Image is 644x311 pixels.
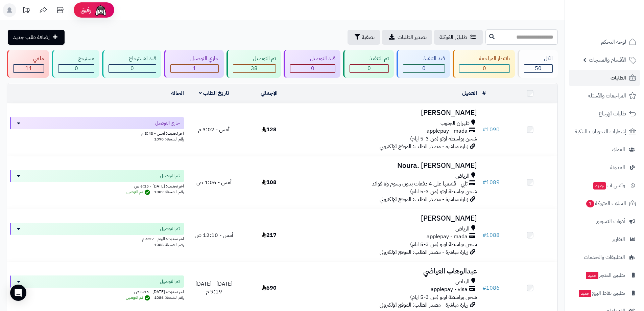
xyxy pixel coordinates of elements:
span: 1 [586,200,595,208]
span: رقم الشحنة: 1089 [154,189,184,195]
a: #1090 [482,126,500,134]
span: العملاء [612,145,625,154]
span: 11 [25,64,32,72]
span: تم التوصيل [160,173,180,179]
span: الطلبات [611,73,626,83]
span: تطبيق المتجر [585,270,625,280]
div: 38 [233,65,276,72]
span: 38 [251,64,258,72]
span: وآتس آب [593,181,625,190]
span: زيارة مباشرة - مصدر الطلب: الموقع الإلكتروني [380,195,468,203]
div: ملغي [13,55,44,63]
a: تاريخ الطلب [199,89,230,97]
div: 0 [290,65,335,72]
span: 1 [193,64,196,72]
div: 0 [403,65,444,72]
span: شحن بواسطة اوتو (من 3-5 ايام) [410,135,477,143]
span: # [482,178,486,186]
div: تم التوصيل [233,55,276,63]
span: تصدير الطلبات [398,33,427,41]
span: applepay - mada [427,127,468,135]
span: 128 [262,126,277,134]
span: المدونة [610,163,625,172]
span: 0 [422,64,426,72]
span: 0 [130,64,134,72]
div: اخر تحديث: اليوم - 4:37 م [10,235,184,242]
div: اخر تحديث: [DATE] - 6:15 ص [10,182,184,189]
a: أدوات التسويق [569,213,640,229]
span: 217 [262,231,277,239]
span: تم التوصيل [126,294,152,301]
div: 0 [109,65,156,72]
div: قيد التوصيل [290,55,335,63]
a: تطبيق المتجرجديد [569,267,640,283]
span: الرياض [455,278,470,286]
span: تابي - قسّمها على 4 دفعات بدون رسوم ولا فوائد [372,180,468,188]
h3: عبدالوهاب العياضي [299,267,477,275]
div: 0 [459,65,509,72]
a: تحديثات المنصة [18,3,35,19]
div: قيد الاسترجاع [109,55,156,63]
span: 690 [262,284,277,292]
span: أمس - 12:10 ص [195,231,233,239]
a: السلات المتروكة1 [569,195,640,212]
div: اخر تحديث: أمس - 3:43 م [10,129,184,136]
div: مسترجع [58,55,94,63]
a: تم التنفيذ 0 [342,50,395,78]
a: طلباتي المُوكلة [434,30,483,45]
a: طلبات الإرجاع [569,106,640,122]
span: رفيق [80,6,91,14]
span: الرياض [455,225,470,233]
a: المراجعات والأسئلة [569,88,640,104]
span: طلبات الإرجاع [599,109,626,118]
span: # [482,231,486,239]
a: العميل [462,89,477,97]
span: # [482,126,486,134]
span: أمس - 3:02 م [198,126,230,134]
span: جديد [593,182,606,190]
span: 50 [535,64,542,72]
span: أمس - 1:06 ص [196,178,232,186]
div: تم التنفيذ [350,55,389,63]
span: رقم الشحنة: 1090 [154,136,184,142]
span: زيارة مباشرة - مصدر الطلب: الموقع الإلكتروني [380,142,468,151]
span: لوحة التحكم [601,37,626,47]
span: زيارة مباشرة - مصدر الطلب: الموقع الإلكتروني [380,248,468,256]
span: التطبيقات والخدمات [584,252,625,262]
a: بانتظار المراجعة 0 [451,50,516,78]
span: شحن بواسطة اوتو (من 3-5 ايام) [410,187,477,196]
a: العملاء [569,141,640,158]
span: إشعارات التحويلات البنكية [575,127,626,136]
a: الحالة [171,89,184,97]
span: شحن بواسطة اوتو (من 3-5 ايام) [410,240,477,248]
span: # [482,284,486,292]
a: الطلبات [569,70,640,86]
span: جديد [586,272,598,279]
div: قيد التنفيذ [403,55,445,63]
span: 0 [367,64,371,72]
a: قيد التوصيل 0 [282,50,342,78]
a: مسترجع 0 [50,50,101,78]
span: جديد [579,290,591,297]
a: إشعارات التحويلات البنكية [569,124,640,140]
a: الكل50 [516,50,559,78]
span: جاري التوصيل [155,120,180,127]
div: 0 [58,65,94,72]
h3: [PERSON_NAME] [299,215,477,222]
div: اخر تحديث: [DATE] - 6:15 ص [10,288,184,295]
a: # [482,89,486,97]
span: شحن بواسطة اوتو (من 3-5 ايام) [410,293,477,301]
span: تطبيق نقاط البيع [578,288,625,298]
span: 0 [311,64,314,72]
a: قيد التنفيذ 0 [395,50,451,78]
a: لوحة التحكم [569,34,640,50]
a: تطبيق نقاط البيعجديد [569,285,640,301]
span: تم التوصيل [160,225,180,232]
a: المدونة [569,159,640,176]
span: الرياض [455,172,470,180]
a: التطبيقات والخدمات [569,249,640,265]
div: الكل [524,55,553,63]
a: التقارير [569,231,640,247]
a: الإجمالي [261,89,278,97]
a: #1088 [482,231,500,239]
